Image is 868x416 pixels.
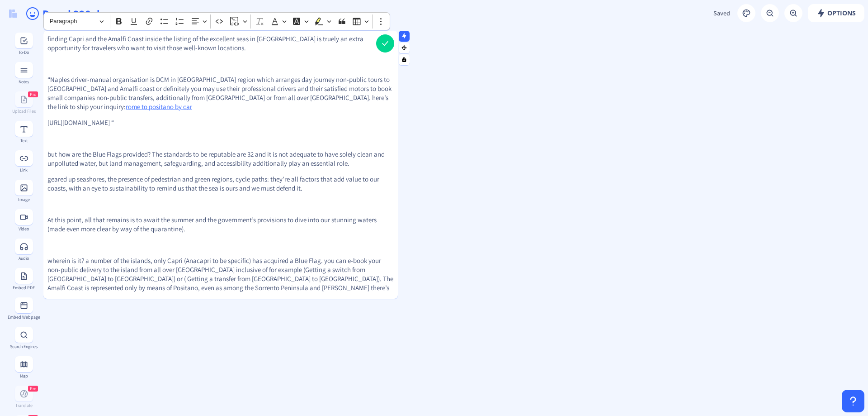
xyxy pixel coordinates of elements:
ion-icon: happy outline [25,6,40,21]
div: To-Do [7,50,40,55]
span: Saved [713,9,730,17]
div: Search Engines [7,344,40,349]
div: Editor toolbar [44,13,390,30]
p: At this point, all that remains is to await the summer and the government’s provisions to dive in... [47,215,394,234]
p: geared up seashores, the presence of pedestrian and green regions, cycle paths: they’re all facto... [47,175,394,193]
button: Options [808,4,864,22]
p: finding Capri and the Amalfi Coast inside the listing of the excellent seas in [GEOGRAPHIC_DATA] ... [47,34,394,53]
div: Map [7,373,40,378]
p: [URL][DOMAIN_NAME] “ [47,118,394,127]
p: but how are the Blue Flags provided? The standards to be reputable are 32 and it is not adequate ... [47,150,394,168]
span: Pro [30,386,36,392]
img: logo.svg [9,10,17,18]
div: Text [7,138,40,143]
p: “Naples driver-manual organisation is DCM in [GEOGRAPHIC_DATA] region which arranges day journey ... [47,75,394,111]
span: Pro [30,91,36,97]
div: Embed PDF [7,285,40,290]
div: Notes [7,79,40,84]
div: Embed Webpage [7,315,40,320]
div: Image [7,197,40,202]
p: wherein is it? a number of the islands, only Capri (Anacapri to be specific) has acquired a Blue ... [47,256,394,320]
div: Audio [7,256,40,261]
div: Rich Text Editor, main [43,31,398,292]
div: Video [7,226,40,231]
span: Paragraph [50,16,97,27]
span: Options [816,10,856,17]
button: Paragraph [46,14,108,29]
a: rome to positano by car [126,102,192,111]
div: Link [7,167,40,172]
